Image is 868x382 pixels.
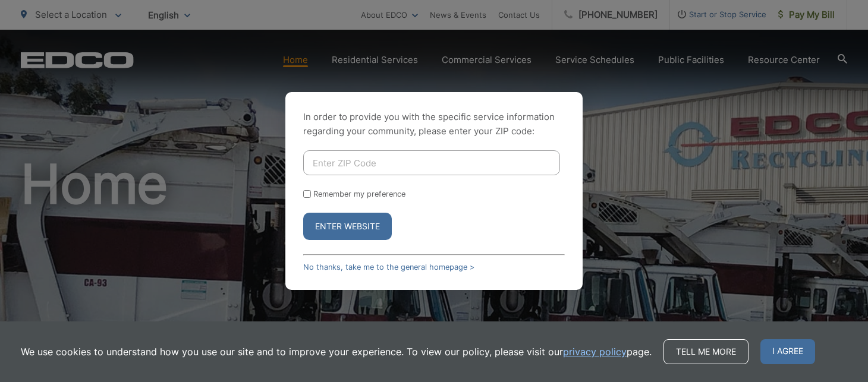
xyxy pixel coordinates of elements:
a: privacy policy [563,345,627,359]
p: We use cookies to understand how you use our site and to improve your experience. To view our pol... [21,345,652,359]
a: Tell me more [663,339,749,364]
a: No thanks, take me to the general homepage > [303,263,474,271]
label: Remember my preference [313,190,405,198]
button: Enter Website [303,213,392,240]
input: Enter ZIP Code [303,150,560,175]
p: In order to provide you with the specific service information regarding your community, please en... [303,110,565,138]
span: I agree [760,339,815,364]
